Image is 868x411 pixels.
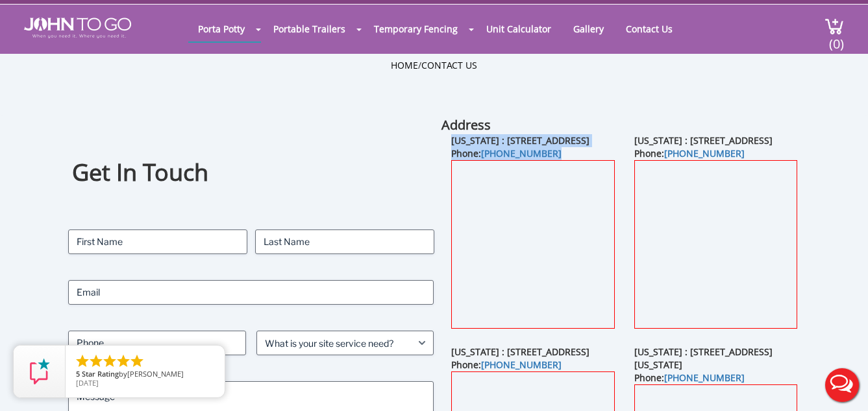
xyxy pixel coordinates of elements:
[68,331,246,355] input: Phone
[255,229,434,254] input: Last Name
[72,157,430,189] h1: Get In Touch
[451,147,562,159] b: Phone:
[76,369,80,379] span: 5
[634,147,745,159] b: Phone:
[102,353,118,369] li: 
[451,358,562,371] b: Phone:
[76,378,99,388] span: [DATE]
[634,371,745,384] b: Phone:
[364,16,467,41] a: Temporary Fencing
[664,147,745,159] a: [PHONE_NUMBER]
[441,116,491,134] b: Address
[421,59,477,71] a: Contact Us
[391,59,418,71] a: Home
[391,59,477,72] ul: /
[82,369,119,379] span: Star Rating
[75,353,90,369] li: 
[88,353,104,369] li: 
[451,346,589,358] b: [US_STATE] : [STREET_ADDRESS]
[27,358,53,384] img: Review Rating
[451,134,589,147] b: [US_STATE] : [STREET_ADDRESS]
[68,280,434,305] input: Email
[634,134,773,147] b: [US_STATE] : [STREET_ADDRESS]
[816,359,868,411] button: Live Chat
[264,16,355,41] a: Portable Trailers
[477,16,561,41] a: Unit Calculator
[68,229,247,254] input: First Name
[481,147,562,159] a: [PHONE_NUMBER]
[127,369,184,379] span: [PERSON_NAME]
[129,353,145,369] li: 
[481,358,562,371] a: [PHONE_NUMBER]
[664,371,745,384] a: [PHONE_NUMBER]
[24,18,131,38] img: JOHN to go
[564,16,614,41] a: Gallery
[116,353,131,369] li: 
[828,25,844,53] span: (0)
[825,18,844,35] img: cart a
[188,16,254,41] a: Porta Potty
[634,346,773,371] b: [US_STATE] : [STREET_ADDRESS][US_STATE]
[616,16,682,41] a: Contact Us
[76,370,214,379] span: by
